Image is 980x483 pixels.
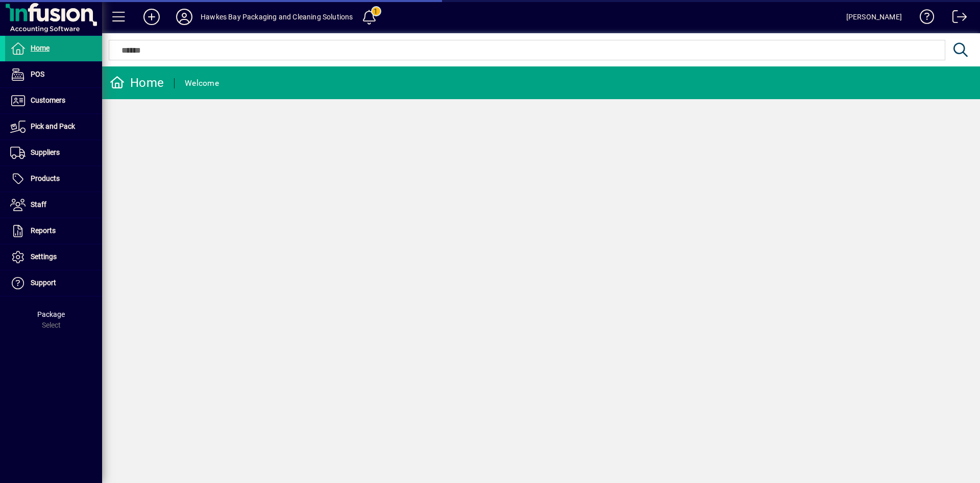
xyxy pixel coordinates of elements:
[846,9,902,25] div: [PERSON_NAME]
[5,166,102,192] a: Products
[912,2,935,35] a: Knowledge Base
[5,88,102,113] a: Customers
[185,75,219,91] div: Welcome
[5,244,102,270] a: Settings
[945,2,967,35] a: Logout
[31,96,65,104] span: Customers
[31,252,57,261] span: Settings
[110,75,164,91] div: Home
[31,148,60,156] span: Suppliers
[5,270,102,296] a: Support
[31,279,56,287] span: Support
[5,114,102,140] a: Pick and Pack
[31,174,60,182] span: Products
[5,218,102,244] a: Reports
[31,200,46,209] span: Staff
[201,9,353,25] div: Hawkes Bay Packaging and Cleaning Solutions
[31,44,50,52] span: Home
[37,310,65,318] span: Package
[5,62,102,87] a: POS
[31,226,56,235] span: Reports
[31,70,44,78] span: POS
[135,8,168,26] button: Add
[5,140,102,166] a: Suppliers
[5,192,102,218] a: Staff
[168,8,201,26] button: Profile
[31,122,75,130] span: Pick and Pack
